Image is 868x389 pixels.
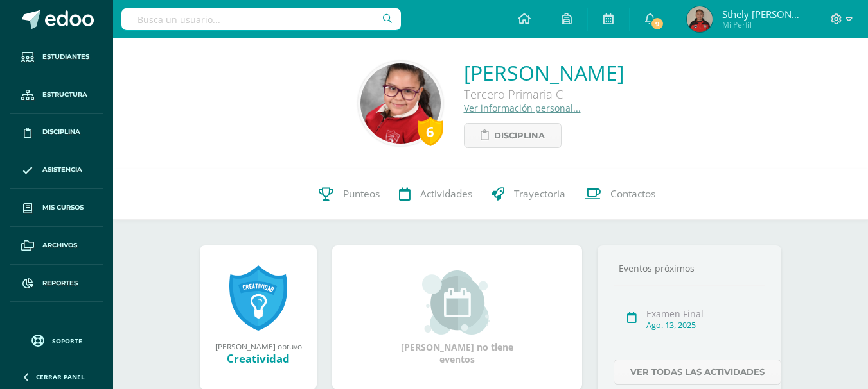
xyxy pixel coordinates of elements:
[36,372,85,381] span: Cerrar panel
[52,336,82,345] span: Soporte
[687,6,713,32] img: 0c77af3d8e42b6d5cc46a24551f1b2ed.png
[494,124,545,147] span: Disciplina
[10,114,103,152] a: Disciplina
[42,52,89,62] span: Estudiantes
[10,151,103,189] a: Asistencia
[464,102,581,114] a: Ver información personal...
[343,187,380,201] span: Punteos
[213,341,304,351] div: [PERSON_NAME] obtuvo
[482,169,575,220] a: Trayectoria
[15,331,98,349] a: Soporte
[42,165,82,175] span: Asistencia
[10,189,103,227] a: Mis cursos
[722,8,799,21] span: Sthely [PERSON_NAME]
[722,19,799,30] span: Mi Perfil
[614,360,781,385] a: Ver todas las actividades
[360,63,441,144] img: be5dd7ba1a29c1351fc00ce4899d05ac.png
[575,169,665,220] a: Contactos
[650,17,664,31] span: 9
[42,278,78,288] span: Reportes
[42,240,77,251] span: Archivos
[10,76,103,114] a: Estructura
[422,270,492,335] img: event_small.png
[10,38,103,76] a: Estudiantes
[646,308,761,320] div: Examen Final
[121,8,401,30] input: Busca un usuario...
[464,59,624,87] a: [PERSON_NAME]
[646,320,761,331] div: Ago. 13, 2025
[614,262,765,274] div: Eventos próximos
[10,227,103,265] a: Archivos
[42,90,87,100] span: Estructura
[514,187,565,201] span: Trayectoria
[393,270,522,365] div: [PERSON_NAME] no tiene eventos
[42,127,80,137] span: Disciplina
[610,187,655,201] span: Contactos
[464,123,562,148] a: Disciplina
[420,187,472,201] span: Actividades
[42,203,84,213] span: Mis cursos
[213,351,304,366] div: Creatividad
[418,117,443,146] div: 6
[10,265,103,302] a: Reportes
[464,87,624,102] div: Tercero Primaria C
[389,169,482,220] a: Actividades
[309,169,389,220] a: Punteos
